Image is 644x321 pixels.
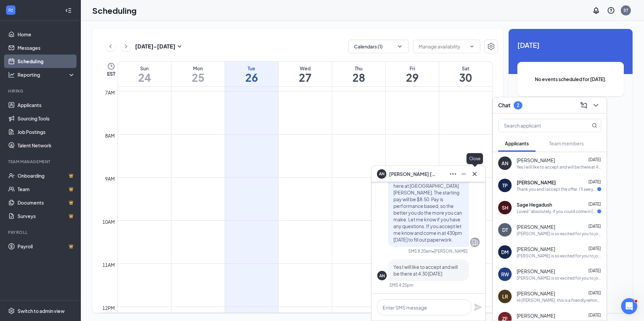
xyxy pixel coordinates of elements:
span: EST [107,70,115,77]
span: [PERSON_NAME] [517,312,555,319]
div: Thank you and I accept the offer. I'll see you [DATE] have a great day. [517,186,597,192]
span: [PERSON_NAME] [517,268,555,275]
div: SMS 4:25pm [389,282,413,288]
div: 10am [101,218,116,225]
button: Cross [469,169,480,179]
a: TeamCrown [18,182,75,196]
a: August 29, 2025 [386,62,439,86]
svg: Ellipses [449,170,457,178]
span: • [PERSON_NAME] [432,248,468,254]
svg: Settings [8,308,15,314]
div: 11am [101,261,116,269]
a: Sourcing Tools [18,112,75,125]
svg: Notifications [592,6,600,14]
svg: ChevronDown [469,44,475,49]
div: TP [502,182,508,189]
a: Talent Network [18,139,75,152]
button: Calendars (1)ChevronDown [348,40,409,53]
h3: Chat [498,102,510,109]
button: Ellipses [448,169,458,179]
div: Thu [332,65,385,72]
svg: MagnifyingGlass [592,123,597,128]
span: Applicants [505,140,529,146]
a: August 28, 2025 [332,62,385,86]
div: Hiring [8,88,74,94]
div: Sat [439,65,492,72]
svg: ComposeMessage [580,101,588,109]
span: No events scheduled for [DATE]. [531,75,610,83]
div: [PERSON_NAME] is so excited for you to join our team! Do you know anyone else who might be intere... [517,275,601,281]
h1: 25 [171,72,225,83]
div: Yes I will like to accept and will be there at 4:30 [DATE] [517,164,601,170]
svg: Minimize [460,170,468,178]
a: August 26, 2025 [225,62,278,86]
svg: Collapse [65,7,72,14]
svg: Plane [474,303,482,311]
span: Team members [549,140,584,146]
span: [DATE] [588,179,601,184]
div: SMS 8:20am [408,248,432,254]
svg: ChevronLeft [107,42,114,50]
svg: Clock [107,62,115,70]
a: Applicants [18,98,75,112]
svg: ChevronDown [592,101,600,109]
span: [PERSON_NAME] [517,157,555,164]
span: Yes I will like to accept and will be there at 4:30 [DATE] [393,264,458,277]
span: [PERSON_NAME] [517,223,555,230]
span: [DATE] [588,290,601,295]
svg: Cross [471,170,479,178]
div: Hi [PERSON_NAME], this is a friendly reminder. Please select a meeting time slot for your Assista... [517,297,601,303]
a: SurveysCrown [18,209,75,223]
button: Settings [484,40,498,53]
div: Sun [118,65,171,72]
div: DT [502,226,508,233]
svg: SmallChevronDown [175,42,184,50]
div: [PERSON_NAME] is so excited for you to join our team! Do you know anyone else who might be intere... [517,231,601,237]
span: [DATE] [588,313,601,318]
a: August 27, 2025 [279,62,332,86]
span: Sage Hegadush [517,201,552,208]
span: [PERSON_NAME] [GEOGRAPHIC_DATA] [389,170,436,178]
svg: Settings [487,42,495,50]
button: Minimize [458,169,469,179]
h1: 30 [439,72,492,83]
div: Fri [386,65,439,72]
span: [DATE] [517,40,624,50]
input: Search applicant [498,119,578,132]
div: Close [466,153,483,164]
div: Reporting [18,71,75,78]
span: Hey [PERSON_NAME] would like to offer you a job with us here at [GEOGRAPHIC_DATA][PERSON_NAME]. T... [393,169,462,243]
span: [DATE] [588,202,601,207]
div: AN [379,273,385,279]
div: AN [502,160,508,167]
div: ST [623,7,628,13]
svg: WorkstreamLogo [7,7,14,13]
h1: 27 [279,72,332,83]
svg: ChevronRight [123,42,129,50]
a: August 25, 2025 [171,62,225,86]
span: [PERSON_NAME] [517,290,555,297]
h1: 24 [118,72,171,83]
div: Team Management [8,159,74,165]
h1: 29 [386,72,439,83]
div: Mon [171,65,225,72]
div: 7am [104,89,116,96]
div: Payroll [8,229,74,235]
span: [DATE] [588,224,601,229]
span: [DATE] [588,268,601,273]
div: 12pm [101,304,116,312]
svg: Company [471,238,479,246]
a: August 24, 2025 [118,62,171,86]
svg: Analysis [8,71,15,78]
a: DocumentsCrown [18,196,75,209]
iframe: Intercom live chat [621,298,637,314]
a: August 30, 2025 [439,62,492,86]
h3: [DATE] - [DATE] [135,43,175,50]
a: Job Postings [18,125,75,139]
div: Tue [225,65,278,72]
div: LR [502,293,508,300]
h1: Scheduling [92,5,137,16]
div: Switch to admin view [18,308,65,314]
